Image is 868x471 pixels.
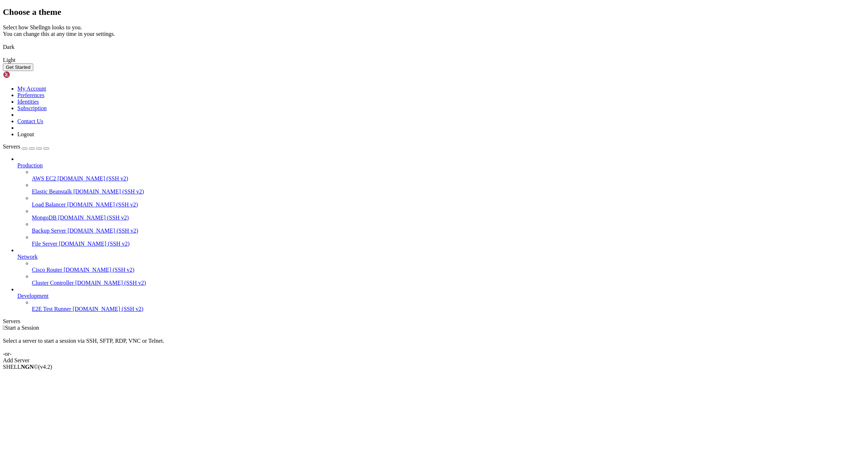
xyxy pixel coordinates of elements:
[32,201,66,208] span: Load Balancer
[59,241,130,247] span: [DOMAIN_NAME] (SSH v2)
[17,105,47,111] a: Subscription
[32,280,74,286] span: Cluster Controller
[32,195,865,208] li: Load Balancer [DOMAIN_NAME] (SSH v2)
[17,286,865,312] li: Development
[3,318,865,325] div: Servers
[3,7,865,17] h2: Choose a theme
[32,188,72,195] span: Elastic Beanstalk
[3,63,33,71] button: Get Started
[32,182,865,195] li: Elastic Beanstalk [DOMAIN_NAME] (SSH v2)
[38,364,52,370] span: 4.2.0
[32,234,865,247] li: File Server [DOMAIN_NAME] (SSH v2)
[32,228,865,234] a: Backup Server [DOMAIN_NAME] (SSH v2)
[32,241,58,247] span: File Server
[32,188,865,195] a: Elastic Beanstalk [DOMAIN_NAME] (SSH v2)
[32,208,865,221] li: MongoDB [DOMAIN_NAME] (SSH v2)
[3,143,49,150] a: Servers
[3,325,5,331] span: 
[32,175,56,182] span: AWS EC2
[3,331,865,357] div: Select a server to start a session via SSH, SFTP, RDP, VNC or Telnet. -or-
[32,299,865,312] li: E2E Test Runner [DOMAIN_NAME] (SSH v2)
[17,131,34,137] a: Logout
[32,214,56,221] span: MongoDB
[17,86,46,92] a: My Account
[58,214,129,221] span: [DOMAIN_NAME] (SSH v2)
[73,188,144,195] span: [DOMAIN_NAME] (SSH v2)
[73,306,144,312] span: [DOMAIN_NAME] (SSH v2)
[17,156,865,247] li: Production
[32,221,865,234] li: Backup Server [DOMAIN_NAME] (SSH v2)
[17,162,865,169] a: Production
[67,201,138,208] span: [DOMAIN_NAME] (SSH v2)
[64,267,135,273] span: [DOMAIN_NAME] (SSH v2)
[32,267,865,273] a: Cisco Router [DOMAIN_NAME] (SSH v2)
[3,364,52,370] span: SHELL ©
[17,293,865,299] a: Development
[17,162,43,168] span: Production
[68,228,139,234] span: [DOMAIN_NAME] (SSH v2)
[17,247,865,286] li: Network
[3,44,865,50] div: Dark
[32,201,865,208] a: Load Balancer [DOMAIN_NAME] (SSH v2)
[32,228,66,234] span: Backup Server
[3,24,865,37] div: Select how Shellngn looks to you. You can change this at any time in your settings.
[32,169,865,182] li: AWS EC2 [DOMAIN_NAME] (SSH v2)
[32,306,71,312] span: E2E Test Runner
[5,325,39,331] span: Start a Session
[75,280,146,286] span: [DOMAIN_NAME] (SSH v2)
[17,92,44,98] a: Preferences
[3,71,44,78] img: Shellngn
[3,57,865,63] div: Light
[32,306,865,312] a: E2E Test Runner [DOMAIN_NAME] (SSH v2)
[21,364,34,370] b: NGN
[17,254,38,260] span: Network
[17,254,865,260] a: Network
[32,273,865,286] li: Cluster Controller [DOMAIN_NAME] (SSH v2)
[32,280,865,286] a: Cluster Controller [DOMAIN_NAME] (SSH v2)
[32,214,865,221] a: MongoDB [DOMAIN_NAME] (SSH v2)
[58,175,128,182] span: [DOMAIN_NAME] (SSH v2)
[17,293,48,299] span: Development
[17,99,39,105] a: Identities
[17,118,43,124] a: Contact Us
[3,143,20,150] span: Servers
[32,267,62,273] span: Cisco Router
[32,175,865,182] a: AWS EC2 [DOMAIN_NAME] (SSH v2)
[3,357,865,364] div: Add Server
[32,260,865,273] li: Cisco Router [DOMAIN_NAME] (SSH v2)
[32,241,865,247] a: File Server [DOMAIN_NAME] (SSH v2)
